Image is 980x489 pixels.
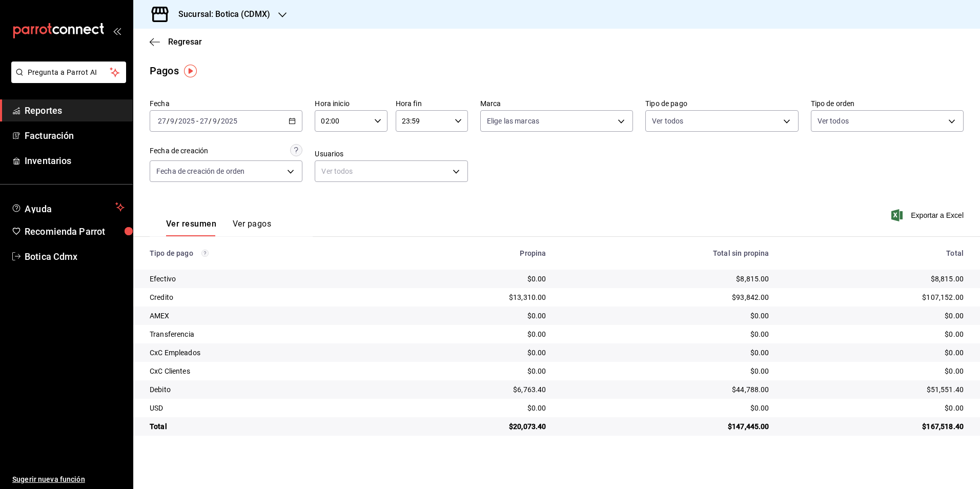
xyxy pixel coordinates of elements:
[25,201,111,213] span: Ayuda
[150,384,381,395] div: Debito
[786,249,964,257] div: Total
[166,219,271,236] div: navigation tabs
[113,27,121,35] button: open_drawer_menu
[398,421,546,432] div: $20,073.40
[150,292,381,302] div: Credito
[398,249,546,257] div: Propina
[150,348,381,358] div: CxC Empleados
[25,129,125,142] span: Facturación
[25,104,125,117] span: Reportes
[563,421,769,432] div: $147,445.00
[196,117,198,125] span: -
[563,384,769,395] div: $44,788.00
[150,37,202,47] button: Regresar
[150,311,381,321] div: AMEX
[893,209,964,221] button: Exportar a Excel
[563,274,769,284] div: $8,815.00
[199,117,209,125] input: --
[786,329,964,339] div: $0.00
[398,311,546,321] div: $0.00
[786,384,964,395] div: $51,551.40
[25,250,125,263] span: Botica Cdmx
[786,292,964,302] div: $107,152.00
[217,117,220,125] span: /
[150,274,381,284] div: Efectivo
[315,160,467,182] div: Ver todos
[563,292,769,302] div: $93,842.00
[563,249,769,257] div: Total sin propina
[178,117,195,125] input: ----
[786,274,964,284] div: $8,815.00
[645,100,798,107] label: Tipo de pago
[167,117,170,125] span: /
[563,403,769,413] div: $0.00
[563,329,769,339] div: $0.00
[398,384,546,395] div: $6,763.40
[150,421,381,432] div: Total
[563,311,769,321] div: $0.00
[150,249,381,257] div: Tipo de pago
[25,225,125,238] span: Recomienda Parrot
[786,403,964,413] div: $0.00
[25,154,125,168] span: Inventarios
[398,348,546,358] div: $0.00
[398,292,546,302] div: $13,310.00
[150,366,381,376] div: CxC Clientes
[12,474,125,485] span: Sugerir nueva función
[220,117,238,125] input: ----
[170,117,175,125] input: --
[398,403,546,413] div: $0.00
[170,8,270,21] h3: Sucursal: Botica (CDMX)
[156,166,244,176] span: Fecha de creación de orden
[150,403,381,413] div: USD
[398,329,546,339] div: $0.00
[168,37,202,47] span: Regresar
[166,219,216,236] button: Ver resumen
[811,100,964,107] label: Tipo de orden
[315,100,387,107] label: Hora inicio
[563,348,769,358] div: $0.00
[652,116,683,126] span: Ver todos
[212,117,217,125] input: --
[233,219,271,236] button: Ver pagos
[398,366,546,376] div: $0.00
[209,117,212,125] span: /
[150,63,179,78] div: Pagos
[175,117,178,125] span: /
[563,366,769,376] div: $0.00
[150,100,302,107] label: Fecha
[150,146,208,156] div: Fecha de creación
[786,366,964,376] div: $0.00
[818,116,849,126] span: Ver todos
[786,348,964,358] div: $0.00
[786,421,964,432] div: $167,518.40
[11,62,126,83] button: Pregunta a Parrot AI
[28,67,110,78] span: Pregunta a Parrot AI
[398,274,546,284] div: $0.00
[184,65,197,77] img: Tooltip marker
[7,74,126,85] a: Pregunta a Parrot AI
[786,311,964,321] div: $0.00
[157,117,167,125] input: --
[480,100,633,107] label: Marca
[150,329,381,339] div: Transferencia
[487,116,539,126] span: Elige las marcas
[315,150,467,157] label: Usuarios
[201,250,209,257] svg: Los pagos realizados con Pay y otras terminales son montos brutos.
[396,100,468,107] label: Hora fin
